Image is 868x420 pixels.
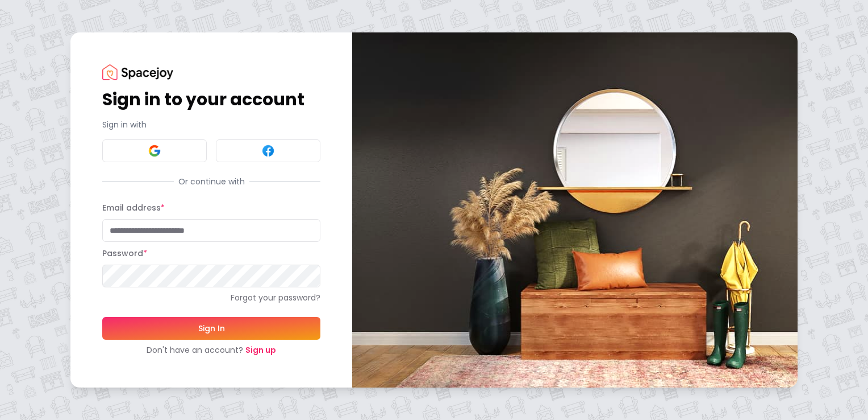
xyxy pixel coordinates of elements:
label: Email address [102,202,165,213]
span: Or continue with [174,176,249,187]
div: Don't have an account? [102,344,320,356]
img: Google signin [148,144,161,158]
a: Sign up [245,344,276,356]
h1: Sign in to your account [102,89,320,110]
img: banner [352,32,798,387]
button: Sign In [102,317,320,340]
img: Facebook signin [261,144,275,158]
label: Password [102,248,147,259]
a: Forgot your password? [102,292,320,303]
img: Spacejoy Logo [102,64,173,80]
p: Sign in with [102,119,320,130]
